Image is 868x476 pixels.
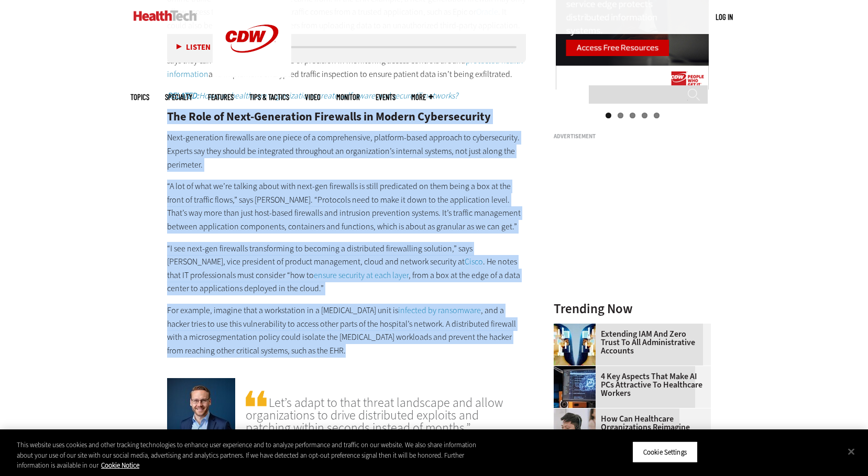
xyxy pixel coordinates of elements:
[314,270,409,281] a: ensure security at each layer
[167,111,526,123] h2: The Role of Next-Generation Firewalls in Modern Cybersecurity
[167,90,458,101] a: RELATED:How can healthcare organizations create self-aware and secure IT networks?
[167,131,526,171] p: Next-generation firewalls are one piece of a comprehensive, platform-based approach to cybersecur...
[554,134,711,139] h3: Advertisement
[632,441,698,463] button: Cookie Settings
[554,330,705,355] a: Extending IAM and Zero Trust to All Administrative Accounts
[554,324,596,366] img: abstract image of woman with pixelated face
[654,113,660,118] a: 5
[167,378,235,446] img: Rick Miles
[465,256,483,267] a: Cisco
[101,461,139,470] a: More information about your privacy
[554,324,601,332] a: abstract image of woman with pixelated face
[606,113,611,118] a: 1
[167,242,526,295] p: “I see next-gen firewalls transforming to becoming a distributed firewalling solution,” says [PER...
[336,93,360,101] a: MonITor
[398,305,481,316] a: infected by ransomware
[618,113,623,118] a: 2
[716,12,733,21] a: Log in
[167,304,526,357] p: For example, imagine that a workstation in a [MEDICAL_DATA] unit is , and a hacker tries to use t...
[716,12,733,23] div: User menu
[17,440,477,471] div: This website uses cookies and other tracking technologies to enhance user experience and to analy...
[130,93,149,101] span: Topics
[249,93,289,101] a: Tips & Tactics
[554,372,705,397] a: 4 Key Aspects That Make AI PCs Attractive to Healthcare Workers
[208,93,234,101] a: Features
[554,408,601,417] a: Healthcare contact center
[554,302,711,315] h3: Trending Now
[411,93,433,101] span: More
[840,440,863,463] button: Close
[165,93,192,101] span: Specialty
[554,366,596,408] img: Desktop monitor with brain AI concept
[246,389,526,434] span: Let’s adapt to that threat landscape and allow organizations to drive distributed exploits and pa...
[554,366,601,374] a: Desktop monitor with brain AI concept
[167,90,458,101] em: How can healthcare organizations create self-aware and secure IT networks?
[630,113,635,118] a: 3
[134,10,197,21] img: Home
[167,180,526,233] p: “A lot of what we’re talking about with next-gen firewalls is still predicated on them being a bo...
[642,113,647,118] a: 4
[554,143,711,274] iframe: advertisement
[213,69,291,80] a: CDW
[376,93,395,101] a: Events
[554,415,705,440] a: How Can Healthcare Organizations Reimagine Their Contact Centers?
[305,93,321,101] a: Video
[554,408,596,450] img: Healthcare contact center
